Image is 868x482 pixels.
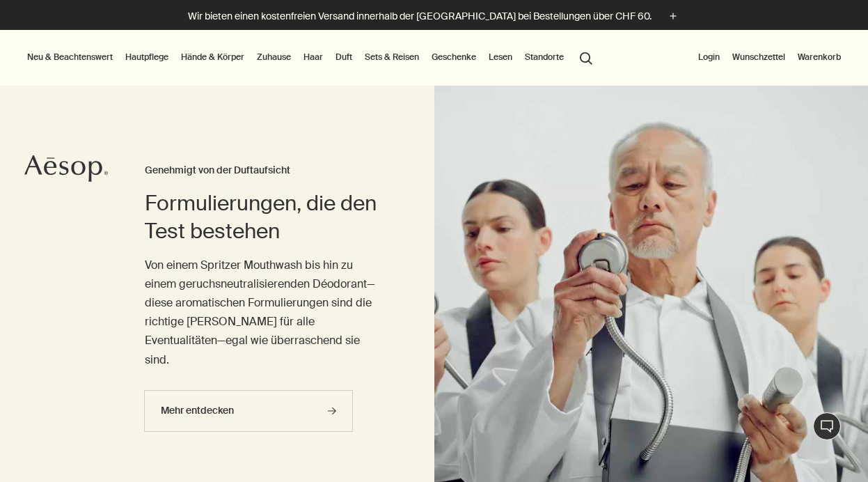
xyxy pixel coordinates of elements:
[188,9,652,24] p: Wir bieten einen kostenfreien Versand innerhalb der [GEOGRAPHIC_DATA] bei Bestellungen über CHF 60.
[145,256,379,369] p: Von einem Spritzer Mouthwash bis hin zu einem geruchsneutralisierenden Déodorant—diese aromatisch...
[301,49,326,65] a: Haar
[188,8,681,24] button: Wir bieten einen kostenfreien Versand innerhalb der [GEOGRAPHIC_DATA] bei Bestellungen über CHF 60.
[145,162,379,179] h3: Genehmigt von der Duftaufsicht
[144,390,353,432] a: Mehr entdecken
[362,49,422,65] a: Sets & Reisen
[24,155,108,182] svg: Aesop
[24,30,599,86] nav: primary
[145,189,379,245] h2: Formulierungen, die den Test bestehen
[695,30,844,86] nav: supplementary
[24,49,116,65] button: Neu & Beachtenswert
[24,155,108,186] a: Aesop
[123,49,171,65] a: Hautpflege
[729,49,788,65] a: Wunschzettel
[574,44,599,70] button: Menüpunkt "Suche" öffnen
[795,49,844,65] button: Warenkorb
[333,49,355,65] a: Duft
[429,49,479,65] a: Geschenke
[254,49,294,65] a: Zuhause
[813,412,841,440] button: Live-Support Chat
[178,49,247,65] a: Hände & Körper
[695,49,723,65] button: Login
[486,49,515,65] a: Lesen
[522,49,567,65] button: Standorte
